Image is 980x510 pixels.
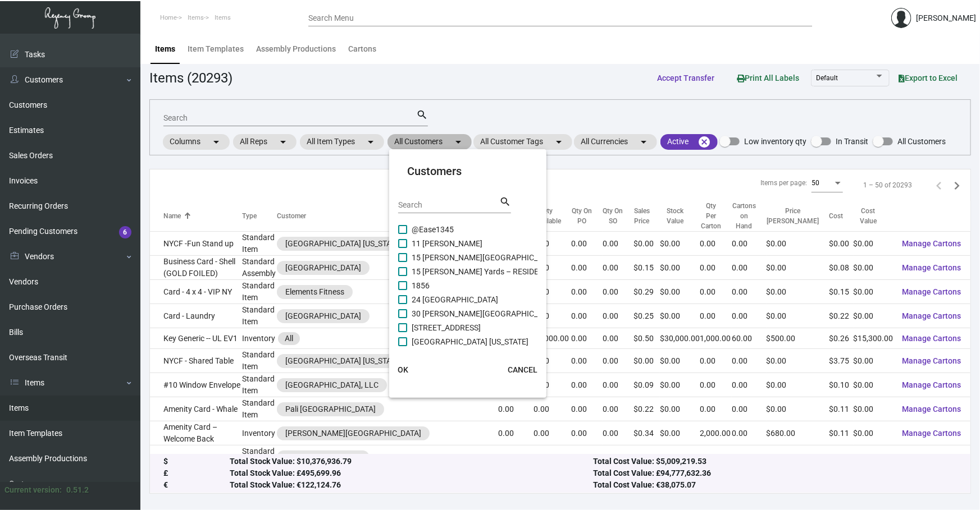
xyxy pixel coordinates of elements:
span: OK [398,365,408,374]
span: 24 [GEOGRAPHIC_DATA] [412,293,498,306]
button: CANCEL [499,360,546,380]
mat-card-title: Customers [407,163,528,180]
mat-icon: search [499,195,511,209]
span: 1856 [412,279,430,292]
div: Current version: [4,484,62,496]
button: OK [385,360,421,380]
span: 15 [PERSON_NAME] Yards – RESIDENCES - Inactive [412,265,591,278]
span: 11 [PERSON_NAME] [412,237,482,250]
span: CANCEL [508,365,537,374]
span: @Ease1345 [412,223,454,236]
div: 0.51.2 [66,484,89,496]
span: 30 [PERSON_NAME][GEOGRAPHIC_DATA] - Residences [412,307,603,320]
span: 15 [PERSON_NAME][GEOGRAPHIC_DATA] – RESIDENCES [412,251,612,264]
span: [GEOGRAPHIC_DATA] [US_STATE] [412,335,528,348]
span: [STREET_ADDRESS] [412,321,481,334]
